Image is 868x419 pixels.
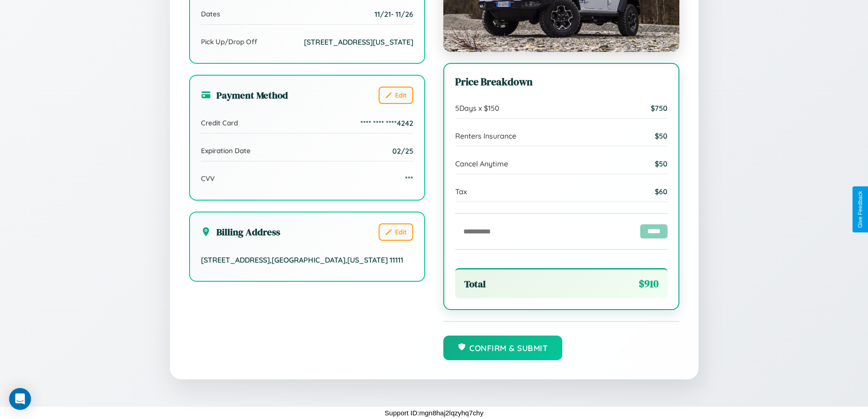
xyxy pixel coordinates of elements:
button: Confirm & Submit [443,336,563,360]
span: $ 60 [655,187,668,196]
span: Total [464,277,486,290]
span: 5 Days x $ 150 [455,103,499,113]
p: Support ID: mgn8haj2lqzyhq7chy [385,407,483,419]
span: Pick Up/Drop Off [201,37,257,46]
span: 11 / 21 - 11 / 26 [375,10,413,19]
span: [STREET_ADDRESS] , [GEOGRAPHIC_DATA] , [US_STATE] 11111 [201,255,403,264]
span: $ 50 [655,131,668,140]
span: 02/25 [392,146,413,155]
span: $ 750 [651,103,668,113]
button: Edit [379,223,413,241]
span: $ 50 [655,159,668,168]
span: Cancel Anytime [455,159,508,168]
div: Give Feedback [857,191,863,228]
span: Dates [201,10,220,18]
h3: Payment Method [201,88,288,102]
h3: Price Breakdown [455,75,668,89]
span: [STREET_ADDRESS][US_STATE] [304,37,413,47]
h3: Billing Address [201,225,280,238]
span: Expiration Date [201,146,251,155]
span: CVV [201,174,215,183]
div: Open Intercom Messenger [9,388,31,410]
span: Tax [455,187,467,196]
span: Credit Card [201,119,238,127]
span: Renters Insurance [455,131,516,140]
span: $ 910 [639,277,658,291]
button: Edit [379,87,413,104]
